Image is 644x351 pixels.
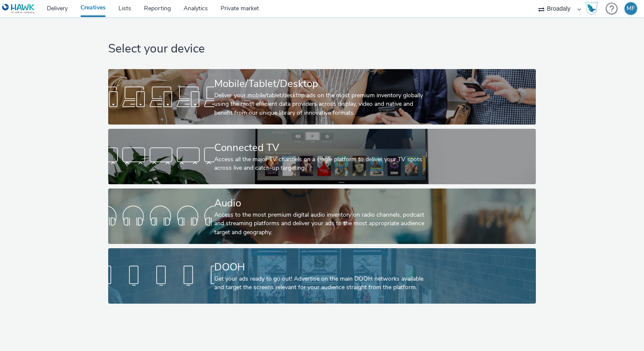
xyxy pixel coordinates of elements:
div: DOOH [214,260,426,275]
a: Hawk Academy [585,2,601,15]
a: AudioAccess to the most premium digital audio inventory on radio channels, podcast and streaming ... [108,189,535,244]
div: MF [627,2,635,15]
div: Access to the most premium digital audio inventory on radio channels, podcast and streaming platf... [214,211,426,237]
a: Mobile/Tablet/DesktopDeliver your mobile/tablet/desktop ads on the most premium inventory globall... [108,69,535,125]
h1: Select your device [108,41,535,57]
img: undefined Logo [2,3,35,14]
a: Connected TVAccess all the major TV channels on a single platform to deliver your TV spots across... [108,129,535,184]
div: Mobile/Tablet/Desktop [214,76,426,91]
img: Hawk Academy [585,2,598,15]
div: Deliver your mobile/tablet/desktop ads on the most premium inventory globally using the most effi... [214,91,426,117]
div: Get your ads ready to go out! Advertise on the main DOOH networks available and target the screen... [214,275,426,292]
div: Connected TV [214,140,426,155]
div: Audio [214,196,426,211]
div: Access all the major TV channels on a single platform to deliver your TV spots across live and ca... [214,155,426,173]
a: DOOHGet your ads ready to go out! Advertise on the main DOOH networks available and target the sc... [108,248,535,304]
